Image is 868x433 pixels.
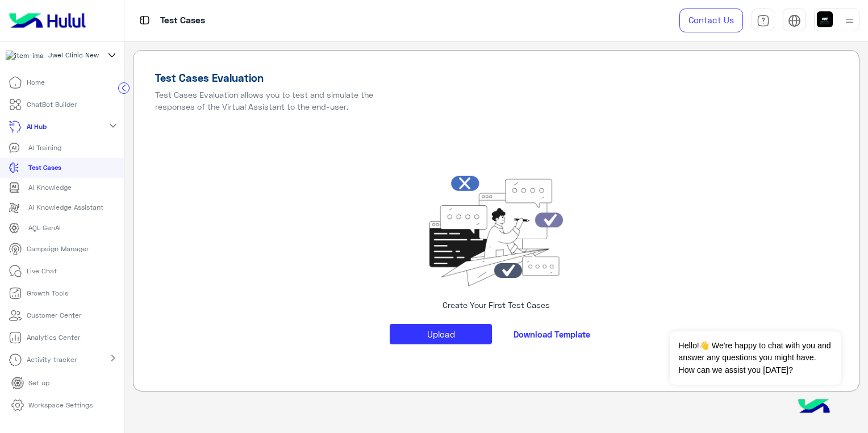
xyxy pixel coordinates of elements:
[27,266,57,276] p: Live Chat
[752,9,774,32] a: tab
[757,14,770,27] img: tab
[27,310,81,320] p: Customer Center
[27,332,80,343] p: Analytics Center
[27,77,45,88] p: Home
[842,14,857,28] img: profile
[155,72,838,85] h5: Test Cases Evaluation
[106,119,120,132] mat-icon: expand_more
[160,13,205,28] p: Test Cases
[28,223,61,233] p: AQL GenAI
[2,372,59,394] a: Set up
[155,89,411,113] span: Test Cases Evaluation allows you to test and simulate the responses of the Virtual Assistant to t...
[28,400,93,410] p: Workspace Settings
[48,50,99,60] span: Jwel Clinic New
[390,324,492,344] button: Upload
[794,388,834,427] img: hulul-logo.png
[5,9,90,32] img: Logo
[788,14,801,27] img: tab
[28,182,72,193] p: AI Knowledge
[27,355,77,365] p: Activity tracker
[500,324,603,344] a: Download Template
[27,99,77,110] p: ChatBot Builder
[137,13,152,27] img: tab
[670,331,841,385] span: Hello!👋 We're happy to chat with you and answer any questions you might have. How can we assist y...
[27,288,68,298] p: Growth Tools
[28,378,49,388] p: Set up
[2,394,102,417] a: Workspace Settings
[28,143,61,153] p: AI Training
[408,173,585,286] img: upload test cases file
[817,11,833,27] img: userImage
[27,244,89,254] p: Campaign Manager
[6,51,44,61] img: 177882628735456
[443,299,550,311] p: Create Your First Test Cases
[106,351,120,365] mat-icon: chevron_right
[27,122,47,132] p: AI Hub
[679,9,743,32] a: Contact Us
[28,202,103,213] p: AI Knowledge Assistant
[28,163,61,173] p: Test Cases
